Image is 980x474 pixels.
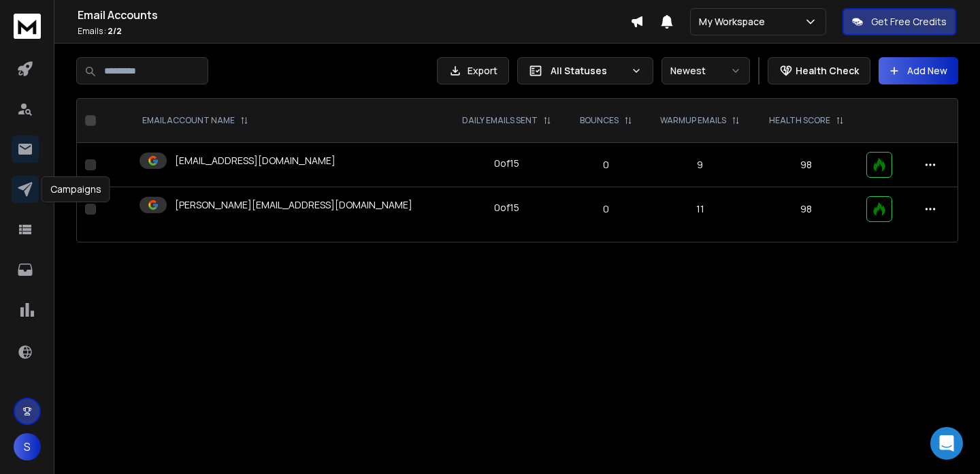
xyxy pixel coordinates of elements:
p: Emails : [78,26,630,37]
td: 98 [755,143,858,187]
button: S [14,433,41,460]
p: WARMUP EMAILS [660,115,726,126]
div: Open Intercom Messenger [930,427,963,460]
img: logo [14,14,41,39]
p: Health Check [796,64,859,78]
p: My Workspace [699,15,770,29]
p: [EMAIL_ADDRESS][DOMAIN_NAME] [175,154,336,168]
button: Newest [661,57,750,84]
div: 0 of 15 [494,157,519,170]
p: [PERSON_NAME][EMAIL_ADDRESS][DOMAIN_NAME] [175,198,412,212]
div: Campaigns [42,176,110,202]
h1: Email Accounts [78,7,630,23]
span: 2 / 2 [108,25,122,37]
button: Health Check [768,57,870,84]
p: DAILY EMAILS SENT [462,115,538,126]
p: BOUNCES [580,115,619,126]
p: 0 [574,158,638,172]
button: Get Free Credits [843,8,956,35]
td: 11 [646,187,755,232]
td: 9 [646,143,755,187]
p: Get Free Credits [871,15,947,29]
p: All Statuses [551,64,625,78]
p: 0 [574,202,638,216]
td: 98 [755,187,858,232]
div: 0 of 15 [494,201,519,215]
p: HEALTH SCORE [769,115,830,126]
button: Export [437,57,509,84]
button: Add New [879,57,958,84]
div: EMAIL ACCOUNT NAME [142,115,248,126]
